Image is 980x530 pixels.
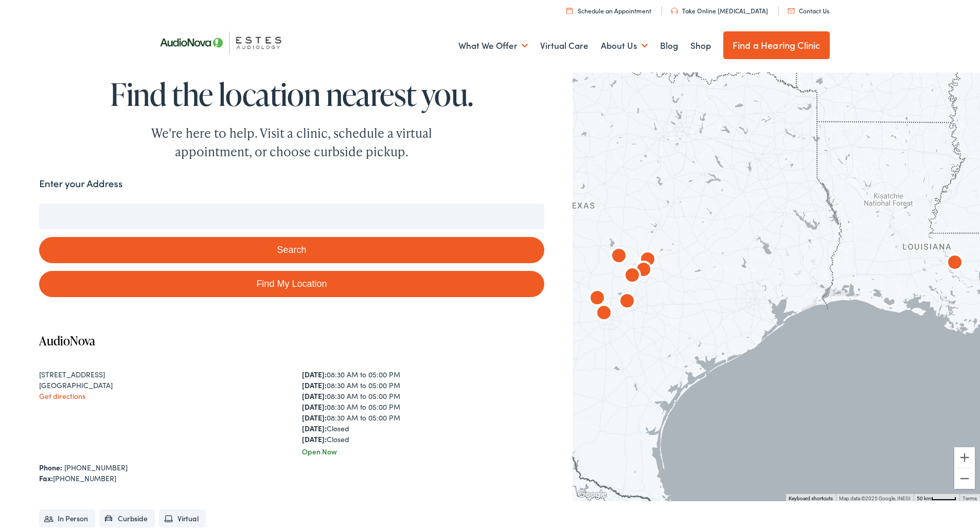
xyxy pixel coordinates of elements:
li: Curbside [99,509,155,527]
a: Virtual Care [540,27,589,65]
span: 50 km [917,496,931,501]
div: We're here to help. Visit a clinic, schedule a virtual appointment, or choose curbside pickup. [127,124,456,161]
img: utility icon [671,8,678,14]
strong: Phone: [39,462,62,472]
a: Blog [660,27,678,65]
button: Search [39,237,544,263]
div: 08:30 AM to 05:00 PM 08:30 AM to 05:00 PM 08:30 AM to 05:00 PM 08:30 AM to 05:00 PM 08:30 AM to 0... [302,369,544,445]
label: Enter your Address [39,176,122,191]
a: Contact Us [788,6,829,15]
div: AudioNova [631,259,656,283]
div: AudioNova [585,287,610,312]
a: Schedule an Appointment [566,6,651,15]
button: Zoom in [954,447,975,468]
a: Find My Location [39,271,544,297]
strong: [DATE]: [302,369,327,379]
strong: [DATE]: [302,401,327,412]
div: Open Now [302,446,544,457]
div: AudioNova [942,251,967,276]
div: AudioNova [592,302,616,326]
div: AudioNova [607,245,631,269]
li: Virtual [159,509,206,527]
div: [STREET_ADDRESS] [39,369,281,380]
span: Map data ©2025 Google, INEGI [839,496,911,501]
div: [GEOGRAPHIC_DATA] [39,380,281,391]
a: AudioNova [39,332,95,349]
strong: Fax: [39,473,53,483]
li: In Person [39,509,95,527]
div: [PHONE_NUMBER] [39,473,544,484]
h1: Find the location nearest you. [39,77,544,111]
div: AudioNova [615,290,639,315]
button: Zoom out [954,468,975,489]
input: Enter your address or zip code [39,204,544,229]
img: utility icon [566,7,573,14]
strong: [DATE]: [302,412,327,423]
a: Take Online [MEDICAL_DATA] [671,6,768,15]
a: Open this area in Google Maps (opens a new window) [575,488,609,501]
strong: [DATE]: [302,434,327,444]
a: What We Offer [458,27,528,65]
button: Map Scale: 50 km per 45 pixels [914,494,959,501]
a: About Us [601,27,648,65]
div: AudioNova [620,264,645,289]
a: Get directions [39,391,85,401]
button: Keyboard shortcuts [789,495,833,502]
div: AudioNova [635,248,660,273]
strong: [DATE]: [302,423,327,433]
img: utility icon [788,8,795,13]
strong: [DATE]: [302,391,327,401]
a: Find a Hearing Clinic [723,31,830,59]
img: Google [575,488,609,501]
a: [PHONE_NUMBER] [64,462,128,472]
strong: [DATE]: [302,380,327,390]
a: Shop [690,27,711,65]
a: Terms (opens in new tab) [963,496,977,501]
